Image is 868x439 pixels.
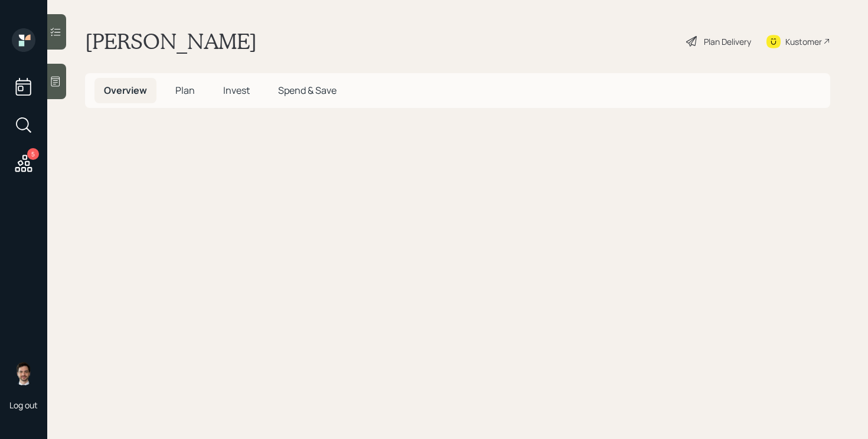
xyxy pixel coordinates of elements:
[175,84,195,97] span: Plan
[704,35,751,48] div: Plan Delivery
[27,148,39,160] div: 5
[278,84,337,97] span: Spend & Save
[104,84,147,97] span: Overview
[9,399,38,411] div: Log out
[12,362,35,385] img: jonah-coleman-headshot.png
[785,35,822,48] div: Kustomer
[85,28,257,54] h1: [PERSON_NAME]
[223,84,250,97] span: Invest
